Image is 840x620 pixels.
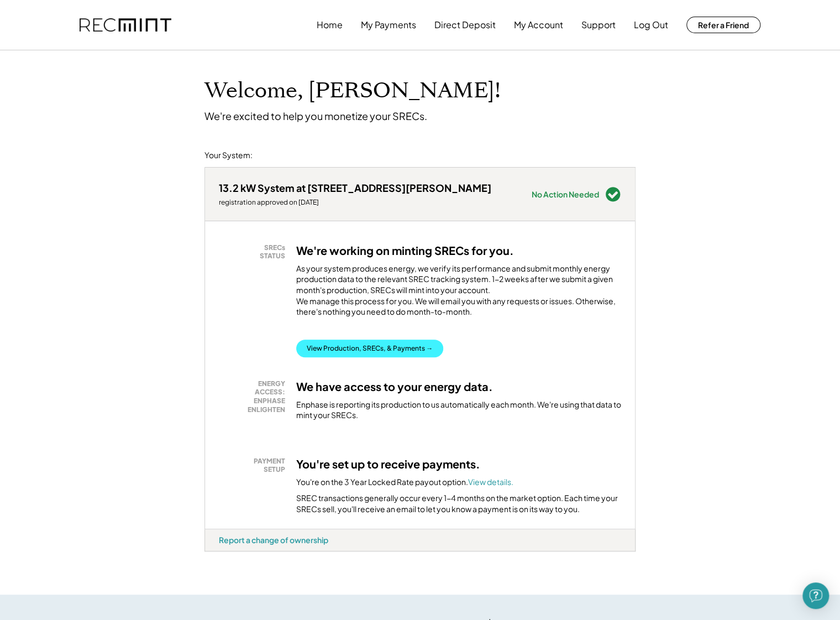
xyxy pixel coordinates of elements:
button: Direct Deposit [434,14,496,36]
h3: You're set up to receive payments. [296,457,480,471]
div: Enphase is reporting its production to us automatically each month. We're using that data to mint... [296,399,621,421]
button: Log Out [634,14,668,36]
h3: We're working on minting SRECs for you. [296,243,514,258]
div: Your System: [204,150,253,161]
button: Support [581,14,616,36]
h3: We have access to your energy data. [296,379,493,394]
a: View details. [468,477,513,487]
div: 13.2 kW System at [STREET_ADDRESS][PERSON_NAME] [219,181,491,194]
button: View Production, SRECs, & Payments → [296,340,443,357]
img: recmint-logotype%403x.png [80,18,171,32]
div: registration approved on [DATE] [219,198,491,207]
h1: Welcome, [PERSON_NAME]! [204,78,501,104]
button: My Payments [361,14,416,36]
div: Open Intercom Messenger [802,582,829,609]
button: My Account [514,14,563,36]
div: Report a change of ownership [219,535,328,545]
button: Refer a Friend [686,17,760,33]
div: SRECs STATUS [224,243,285,260]
div: You're on the 3 Year Locked Rate payout option. [296,477,513,488]
button: Home [317,14,343,36]
div: No Action Needed [532,190,599,198]
div: pr5al7c8 - VA Distributed [204,551,243,556]
div: PAYMENT SETUP [224,457,285,474]
div: We're excited to help you monetize your SRECs. [204,110,427,122]
div: ENERGY ACCESS: ENPHASE ENLIGHTEN [224,379,285,414]
div: As your system produces energy, we verify its performance and submit monthly energy production da... [296,263,621,323]
div: SREC transactions generally occur every 1-4 months on the market option. Each time your SRECs sel... [296,493,621,514]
